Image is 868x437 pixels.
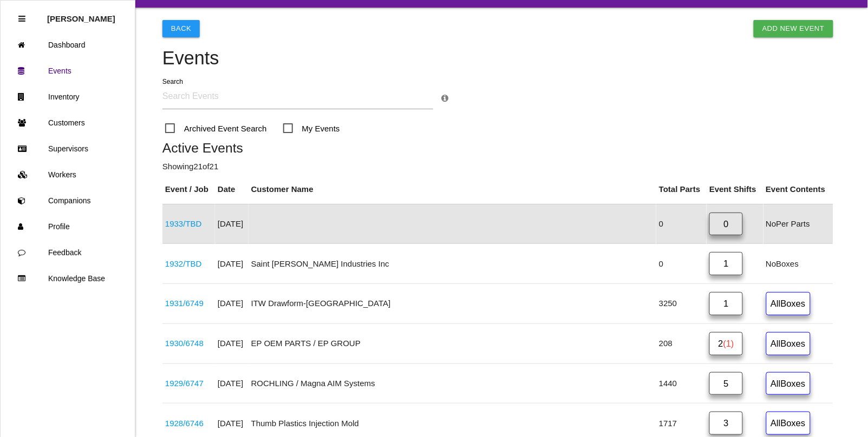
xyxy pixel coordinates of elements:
span: Archived Event Search [165,122,267,135]
td: EP OEM PARTS / EP GROUP [249,323,656,363]
a: Knowledge Base [1,266,135,292]
a: AllBoxes [766,332,811,355]
td: [DATE] [215,284,249,324]
div: TI PN HYSO0086AAF00 -ITW PN 5463 [165,297,212,310]
td: ITW Drawform-[GEOGRAPHIC_DATA] [249,284,656,324]
a: Dashboard [1,32,135,58]
th: Event Contents [763,175,833,204]
a: Workers [1,162,135,188]
span: My Events [283,122,340,135]
label: Search [162,77,183,87]
input: Search Events [162,84,433,109]
a: Add New Event [754,20,833,37]
a: 1929/6747 [165,379,204,388]
td: 0 [656,204,707,244]
h4: Events [162,48,833,69]
a: Supervisors [1,136,135,162]
th: Date [215,175,249,204]
a: 1931/6749 [165,299,204,308]
span: (1) [723,339,734,348]
div: TBD [165,218,212,230]
a: 1932/TBD [165,259,202,268]
th: Event / Job [162,175,215,204]
td: 3250 [656,284,707,324]
td: No Per Parts [763,204,833,244]
td: 208 [656,323,707,363]
a: Customers [1,110,135,136]
td: [DATE] [215,323,249,363]
p: Showing 21 of 21 [162,161,833,173]
a: 1933/TBD [165,219,202,228]
td: ROCHLING / Magna AIM Systems [249,363,656,403]
a: Events [1,58,135,84]
a: Search Info [441,94,448,103]
div: 6576306022 [165,337,212,350]
a: 1930/6748 [165,339,204,348]
div: 2011010AB / 2008002AB / 2009006AB [165,418,212,430]
td: No Boxes [763,244,833,284]
a: AllBoxes [766,292,811,315]
a: 0 [709,213,743,236]
div: 86560052 [165,258,212,270]
a: Profile [1,214,135,240]
a: AllBoxes [766,412,811,435]
td: 1440 [656,363,707,403]
th: Customer Name [249,175,656,204]
a: 1928/6746 [165,419,204,428]
th: Total Parts [656,175,707,204]
p: Rosie Blandino [47,6,115,23]
td: [DATE] [215,244,249,284]
a: 1 [709,292,743,315]
a: Inventory [1,84,135,110]
a: 2(1) [709,332,743,355]
a: 5 [709,372,743,395]
a: Companions [1,188,135,214]
div: 68425775AD [165,378,212,390]
td: [DATE] [215,363,249,403]
button: Back [162,20,200,37]
td: [DATE] [215,204,249,244]
td: 0 [656,244,707,284]
div: Close [18,6,25,32]
th: Event Shifts [707,175,763,204]
a: 1 [709,252,743,275]
td: Saint [PERSON_NAME] Industries Inc [249,244,656,284]
a: 3 [709,412,743,435]
a: AllBoxes [766,372,811,395]
h5: Active Events [162,141,833,155]
a: Feedback [1,240,135,266]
